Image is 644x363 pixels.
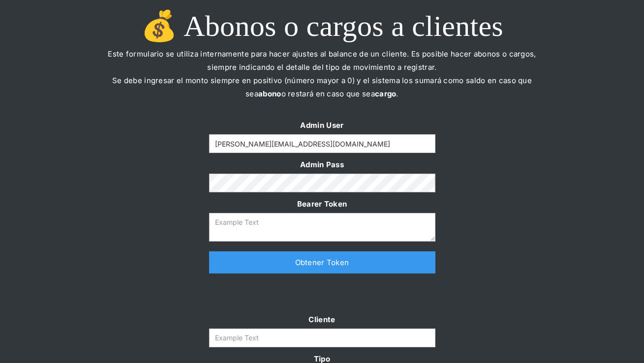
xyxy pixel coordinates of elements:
[209,329,435,347] input: Example Text
[375,89,397,98] strong: cargo
[209,197,435,211] label: Bearer Token
[209,119,435,132] label: Admin User
[209,313,435,326] label: Cliente
[101,10,544,42] h1: 💰 Abonos o cargos a clientes
[101,47,544,114] p: Este formulario se utiliza internamente para hacer ajustes al balance de un cliente. Es posible h...
[209,134,435,153] input: Example Text
[258,89,281,98] strong: abono
[209,251,435,273] a: Obtener Token
[209,158,435,171] label: Admin Pass
[209,119,435,242] form: Form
